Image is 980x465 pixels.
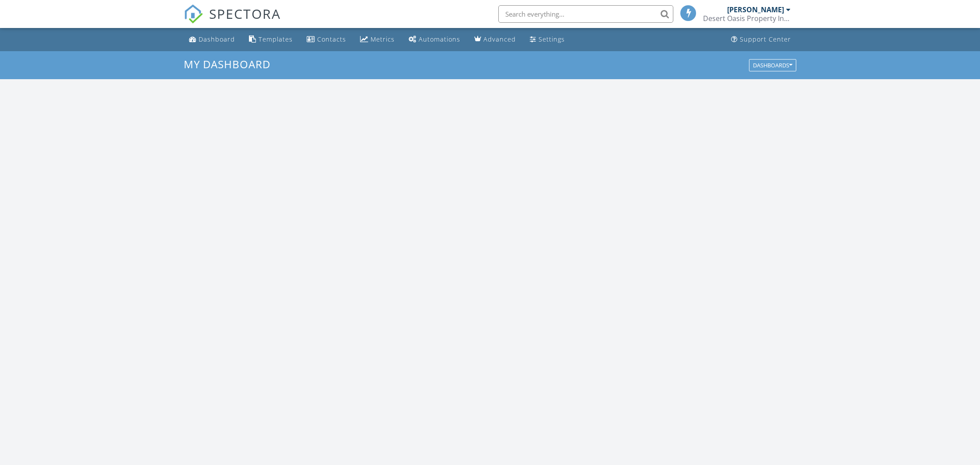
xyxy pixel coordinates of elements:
[539,35,565,43] div: Settings
[199,35,235,43] div: Dashboard
[184,12,281,30] a: SPECTORA
[209,4,281,23] span: SPECTORA
[749,59,796,71] button: Dashboards
[245,31,296,48] a: Templates
[317,35,346,43] div: Contacts
[184,57,270,71] span: My Dashboard
[184,4,203,24] img: The Best Home Inspection Software - Spectora
[471,31,519,48] a: Advanced
[259,35,293,43] div: Templates
[185,31,238,48] a: Dashboard
[727,5,784,14] div: [PERSON_NAME]
[371,35,395,43] div: Metrics
[740,35,791,43] div: Support Center
[303,31,350,48] a: Contacts
[405,31,464,48] a: Automations (Basic)
[498,5,673,23] input: Search everything...
[483,35,516,43] div: Advanced
[526,31,568,48] a: Settings
[753,62,792,68] div: Dashboards
[703,14,791,23] div: Desert Oasis Property Inspections
[728,31,794,48] a: Support Center
[419,35,460,43] div: Automations
[357,31,398,48] a: Metrics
